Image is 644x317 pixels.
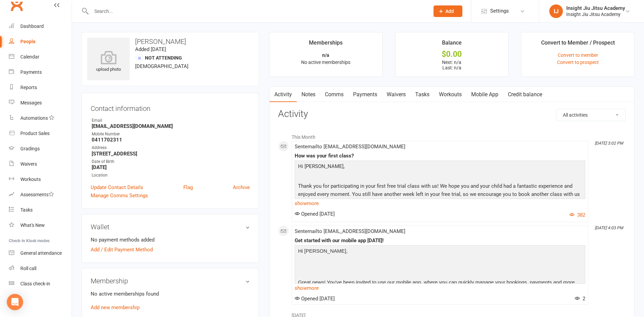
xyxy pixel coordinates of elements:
[20,281,50,286] div: Class check-in
[20,177,41,182] div: Workouts
[91,304,140,311] a: Add new membership
[490,3,509,19] span: Settings
[9,19,72,34] a: Dashboard
[91,290,250,298] p: No active memberships found
[9,202,72,218] a: Tasks
[9,111,72,126] a: Automations
[87,38,253,45] h3: [PERSON_NAME]
[301,60,350,65] span: No active memberships
[135,46,166,52] time: Added [DATE]
[348,87,382,102] a: Payments
[91,223,250,231] h3: Wallet
[322,52,329,58] strong: n/a
[295,296,335,302] span: Opened [DATE]
[9,49,72,65] a: Calendar
[445,9,454,14] span: Add
[270,87,297,102] a: Activity
[549,4,563,18] div: IJ
[296,162,584,172] p: Hi [PERSON_NAME],
[9,65,72,80] a: Payments
[20,131,50,136] div: Product Sales
[278,130,626,141] li: This Month
[92,117,250,124] div: Email
[233,183,250,191] a: Archive
[557,60,599,65] a: Convert to prospect
[92,164,250,170] strong: [DATE]
[20,69,42,75] div: Payments
[541,38,615,51] div: Convert to Member / Prospect
[503,87,547,102] a: Credit balance
[92,158,250,165] div: Date of Birth
[9,218,72,233] a: What's New
[20,266,36,271] div: Roll call
[92,172,250,179] div: Location
[295,283,585,293] a: show more
[296,278,584,288] p: Great news! You've been invited to use our mobile app, where you can quickly manage your bookings...
[434,87,466,102] a: Workouts
[9,95,72,111] a: Messages
[20,222,45,228] div: What's New
[20,192,54,197] div: Assessments
[9,126,72,141] a: Product Sales
[295,211,335,217] span: Opened [DATE]
[91,183,143,191] a: Update Contact Details
[9,172,72,187] a: Workouts
[569,211,585,219] button: 382
[20,85,37,90] div: Reports
[20,23,44,29] div: Dashboard
[20,54,39,60] div: Calendar
[296,247,584,257] p: Hi [PERSON_NAME],
[595,226,623,230] i: [DATE] 4:03 PM
[20,161,37,167] div: Waivers
[410,87,434,102] a: Tasks
[20,250,62,256] div: General attendance
[92,131,250,137] div: Mobile Number
[295,153,585,159] div: How was your first class?
[89,6,425,16] input: Search...
[135,63,188,69] span: [DEMOGRAPHIC_DATA]
[20,115,48,121] div: Automations
[20,100,42,105] div: Messages
[9,80,72,95] a: Reports
[558,52,598,58] a: Convert to member
[145,55,182,61] span: Not Attending
[9,276,72,291] a: Class kiosk mode
[9,141,72,156] a: Gradings
[91,277,250,285] h3: Membership
[20,146,40,151] div: Gradings
[7,294,23,310] div: Open Intercom Messenger
[9,187,72,202] a: Assessments
[91,246,153,254] a: Add / Edit Payment Method
[382,87,410,102] a: Waivers
[92,145,250,151] div: Address
[20,39,36,44] div: People
[92,151,250,157] strong: [STREET_ADDRESS]
[91,191,148,200] a: Manage Comms Settings
[278,109,626,119] h3: Activity
[309,38,343,51] div: Memberships
[402,51,502,58] div: $0.00
[434,5,462,17] button: Add
[92,123,250,129] strong: [EMAIL_ADDRESS][DOMAIN_NAME]
[575,296,585,302] span: 2
[9,261,72,276] a: Roll call
[295,144,405,150] span: Sent email to [EMAIL_ADDRESS][DOMAIN_NAME]
[442,38,462,51] div: Balance
[92,137,250,143] strong: 0411702311
[295,228,405,234] span: Sent email to [EMAIL_ADDRESS][DOMAIN_NAME]
[295,199,585,208] a: show more
[91,236,250,244] li: No payment methods added
[91,102,250,112] h3: Contact information
[9,156,72,172] a: Waivers
[20,207,33,213] div: Tasks
[296,182,584,208] p: Thank you for participating in your first free trial class with us! We hope you and your child ha...
[566,11,625,17] div: Insight Jiu Jitsu Academy
[566,5,625,11] div: Insight Jiu Jitsu Academy
[9,34,72,49] a: People
[466,87,503,102] a: Mobile App
[9,246,72,261] a: General attendance kiosk mode
[183,183,193,191] a: Flag
[320,87,348,102] a: Comms
[295,238,585,244] div: Get started with our mobile app [DATE]!
[87,51,130,73] div: upload photo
